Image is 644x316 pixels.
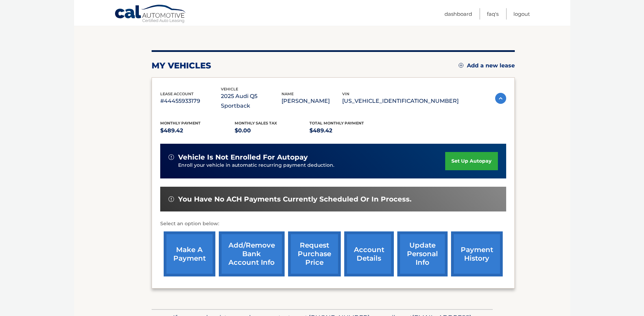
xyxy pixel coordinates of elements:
a: FAQ's [487,8,499,20]
a: Add a new lease [459,62,515,69]
a: payment history [451,231,503,276]
span: Monthly sales Tax [235,121,277,126]
img: alert-white.svg [168,154,174,160]
a: account details [344,231,394,276]
span: name [282,91,294,96]
span: vehicle [221,87,238,91]
a: Logout [513,8,530,20]
a: update personal info [397,231,448,276]
span: You have no ACH payments currently scheduled or in process. [178,195,411,204]
img: alert-white.svg [168,196,174,202]
p: $0.00 [235,126,309,135]
p: [US_VEHICLE_IDENTIFICATION_NUMBER] [342,96,459,106]
h2: my vehicles [152,61,211,71]
a: request purchase price [288,231,341,276]
p: $489.42 [309,126,384,135]
p: 2025 Audi Q5 Sportback [221,91,282,111]
a: Cal Automotive [114,4,187,24]
a: set up autopay [445,152,498,170]
img: accordion-active.svg [495,93,506,104]
p: Enroll your vehicle in automatic recurring payment deduction. [178,162,446,169]
span: vin [342,91,349,96]
span: lease account [160,91,194,96]
a: Dashboard [444,8,472,20]
p: #44455933179 [160,96,221,106]
img: add.svg [459,63,463,68]
p: $489.42 [160,126,235,135]
p: Select an option below: [160,220,506,228]
p: [PERSON_NAME] [282,96,342,106]
a: Add/Remove bank account info [219,231,285,276]
a: make a payment [164,231,215,276]
span: Monthly Payment [160,121,201,126]
span: vehicle is not enrolled for autopay [178,153,308,162]
span: Total Monthly Payment [309,121,364,126]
